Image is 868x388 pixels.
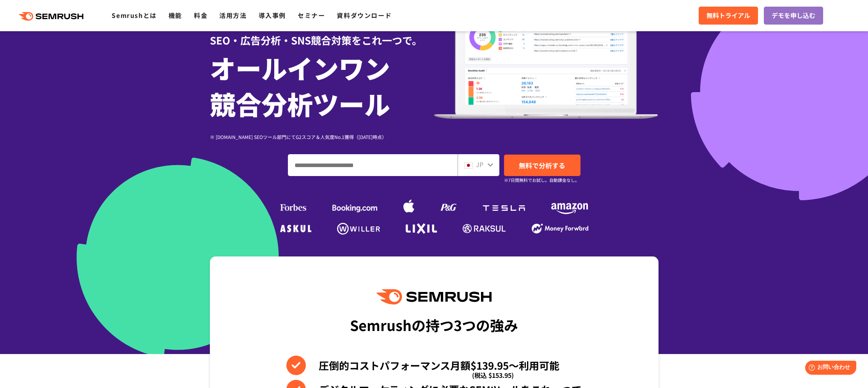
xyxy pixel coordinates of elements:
a: 資料ダウンロード [337,11,392,20]
a: 無料トライアル [699,7,758,25]
small: ※7日間無料でお試し。自動課金なし。 [504,176,579,184]
a: 導入事例 [259,11,286,20]
span: 無料トライアル [706,11,750,21]
img: Semrush [376,289,491,304]
a: 活用方法 [219,11,247,20]
a: 無料で分析する [504,155,580,176]
span: 無料で分析する [519,160,565,170]
span: (税込 $153.95) [472,365,514,385]
div: Semrushの持つ3つの強み [350,310,518,339]
input: ドメイン、キーワードまたはURLを入力してください [288,155,457,176]
a: Semrushとは [112,11,156,20]
a: 料金 [194,11,208,20]
a: セミナー [298,11,325,20]
iframe: Help widget launcher [799,358,859,379]
a: 機能 [169,11,182,20]
a: デモを申し込む [764,7,823,25]
li: 圧倒的コストパフォーマンス月額$139.95〜利用可能 [286,356,582,375]
span: JP [476,160,483,169]
div: ※ [DOMAIN_NAME] SEOツール部門にてG2スコア＆人気度No.1獲得（[DATE]時点） [210,133,434,141]
h1: オールインワン 競合分析ツール [210,50,434,121]
div: SEO・広告分析・SNS競合対策をこれ一つで。 [210,21,434,48]
span: デモを申し込む [772,11,815,21]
